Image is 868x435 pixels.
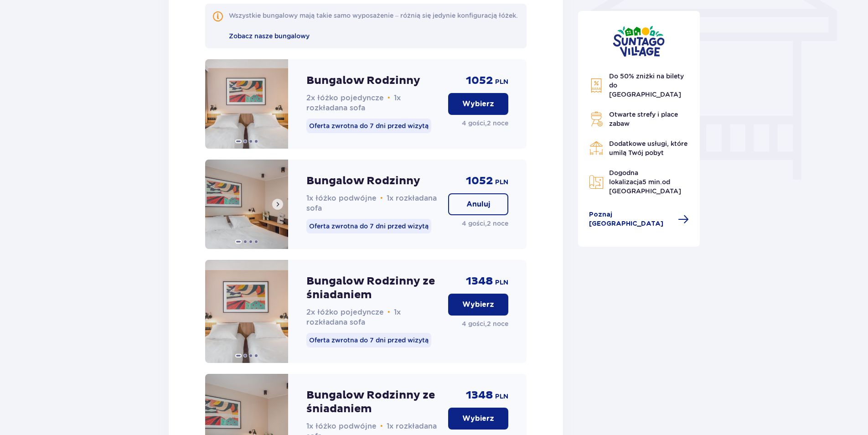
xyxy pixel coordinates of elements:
span: 1348 [466,274,493,288]
a: Poznaj [GEOGRAPHIC_DATA] [589,210,689,228]
span: PLN [495,278,508,287]
span: PLN [495,178,508,187]
button: Wybierz [448,93,508,115]
img: Grill Icon [589,112,604,126]
button: Wybierz [448,408,508,430]
p: Bungalow Rodzinny ze śniadaniem [306,388,441,416]
span: PLN [495,392,508,401]
img: Suntago Village [613,26,665,57]
p: Bungalow Rodzinny [306,174,420,188]
p: Wybierz [462,300,494,310]
p: 4 gości , 2 noce [462,219,508,228]
span: Dodatkowe usługi, które umilą Twój pobyt [609,140,687,156]
span: PLN [495,78,508,87]
p: Oferta zwrotna do 7 dni przed wizytą [306,119,431,133]
span: 5 min. [642,178,662,186]
p: Wybierz [462,99,494,109]
img: Bungalow Rodzinny ze śniadaniem [205,260,288,363]
a: Zobacz nasze bungalowy [229,31,310,41]
span: 2x łóżko pojedyncze [306,308,384,316]
p: Wybierz [462,414,494,424]
img: Bungalow Rodzinny [205,160,288,249]
span: Dogodna lokalizacja od [GEOGRAPHIC_DATA] [609,169,681,195]
span: Zobacz nasze bungalowy [229,32,310,40]
span: 1x łóżko podwójne [306,194,377,202]
span: 2x łóżko pojedyncze [306,93,384,102]
img: Discount Icon [589,78,604,93]
button: Anuluj [448,193,508,215]
p: Oferta zwrotna do 7 dni przed wizytą [306,333,431,347]
p: Oferta zwrotna do 7 dni przed wizytą [306,219,431,233]
span: Poznaj [GEOGRAPHIC_DATA] [589,210,673,228]
span: • [380,422,383,431]
span: Do 50% zniżki na bilety do [GEOGRAPHIC_DATA] [609,72,684,98]
p: 4 gości , 2 noce [462,319,508,328]
span: • [387,308,390,317]
span: 1052 [466,174,493,188]
p: Anuluj [466,199,490,209]
img: Restaurant Icon [589,141,604,155]
div: Wszystkie bungalowy mają takie samo wyposażenie – różnią się jedynie konfiguracją łóżek. [229,11,518,20]
img: Map Icon [589,175,604,189]
span: 1052 [466,74,493,88]
button: Wybierz [448,294,508,316]
p: 4 gości , 2 noce [462,119,508,128]
p: Bungalow Rodzinny [306,74,420,88]
span: 1x łóżko podwójne [306,422,377,430]
span: Otwarte strefy i place zabaw [609,111,678,127]
img: Bungalow Rodzinny [205,59,288,149]
span: • [387,93,390,103]
span: 1348 [466,388,493,402]
p: Bungalow Rodzinny ze śniadaniem [306,274,441,302]
span: • [380,194,383,203]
